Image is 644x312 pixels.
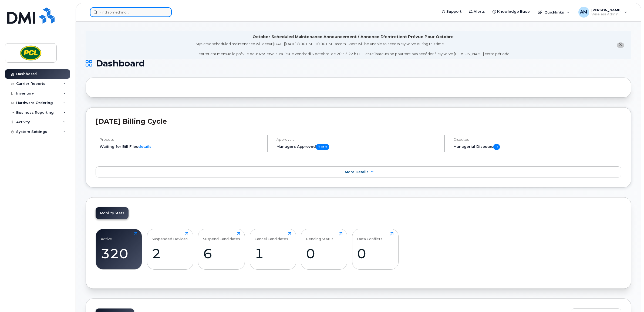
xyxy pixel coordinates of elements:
div: Suspended Devices [152,232,188,241]
div: Pending Status [306,232,333,241]
h4: Disputes [453,137,621,142]
div: 0 [306,246,342,261]
a: Suspended Devices2 [152,232,188,267]
h4: Approvals [277,137,440,142]
div: MyServe scheduled maintenance will occur [DATE][DATE] 8:00 PM - 10:00 PM Eastern. Users will be u... [196,41,510,56]
a: Active320 [101,232,137,267]
div: 320 [101,246,137,261]
h5: Managerial Disputes [453,144,621,150]
div: Cancel Candidates [255,232,288,241]
span: 7 of 8 [316,144,329,150]
h2: [DATE] Billing Cycle [96,117,621,125]
div: 1 [255,246,291,261]
h5: Managers Approved [277,144,440,150]
a: Cancel Candidates1 [255,232,291,267]
button: close notification [617,42,624,48]
li: Waiting for Bill Files [100,144,263,149]
div: October Scheduled Maintenance Announcement / Annonce D'entretient Prévue Pour Octobre [252,34,454,40]
a: Data Conflicts0 [357,232,393,267]
div: 0 [357,246,393,261]
div: 6 [203,246,240,261]
div: 2 [152,246,188,261]
div: Active [101,232,112,241]
span: 0 [493,144,500,150]
a: Suspend Candidates6 [203,232,240,267]
div: Data Conflicts [357,232,382,241]
span: Dashboard [96,59,145,68]
a: details [138,144,151,149]
span: More Details [345,170,369,174]
a: Pending Status0 [306,232,342,267]
div: Suspend Candidates [203,232,240,241]
h4: Process [100,137,263,142]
